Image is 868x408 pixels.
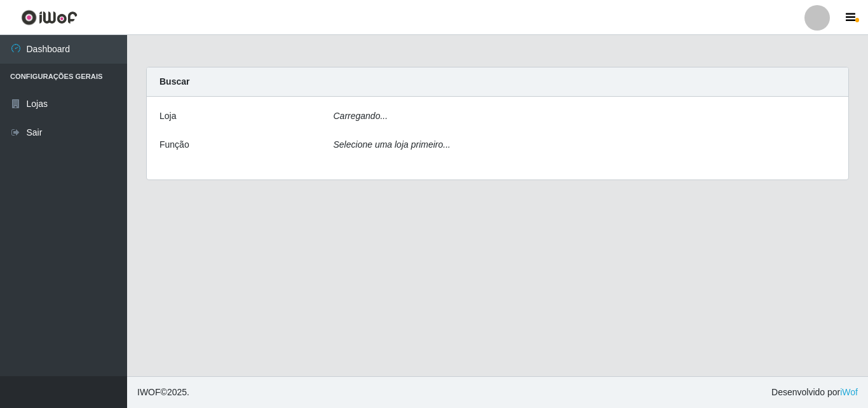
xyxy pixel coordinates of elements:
[334,139,451,150] i: Selecione uma loja primeiro...
[137,387,161,397] span: IWOF
[159,138,189,151] label: Função
[159,76,189,87] strong: Buscar
[159,109,176,123] label: Loja
[21,10,78,25] img: CoreUI Logo
[840,387,858,397] a: iWof
[334,111,388,121] i: Carregando...
[137,386,189,399] span: © 2025 .
[771,386,858,399] span: Desenvolvido por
